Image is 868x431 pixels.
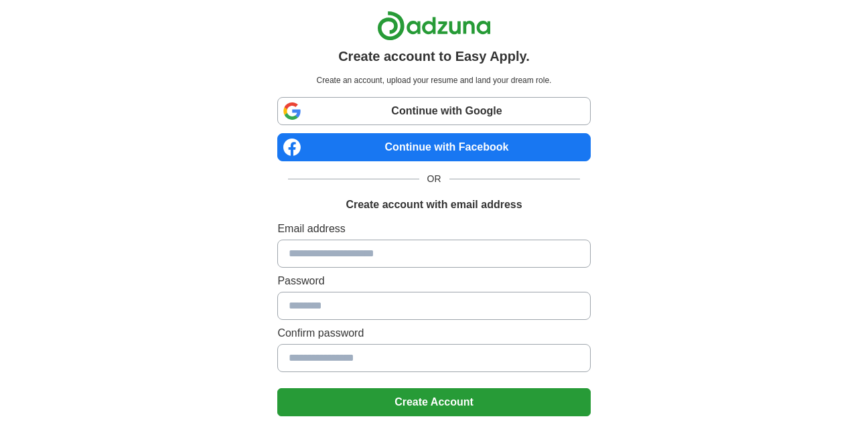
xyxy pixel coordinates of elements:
h1: Create account with email address [346,197,522,213]
h1: Create account to Easy Apply. [338,46,530,66]
label: Confirm password [277,325,590,341]
button: Create Account [277,388,590,416]
span: OR [419,172,449,186]
label: Email address [277,221,590,237]
p: Create an account, upload your resume and land your dream role. [280,74,587,86]
a: Continue with Google [277,97,590,125]
img: Adzuna logo [377,11,491,41]
a: Continue with Facebook [277,133,590,161]
label: Password [277,273,590,289]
